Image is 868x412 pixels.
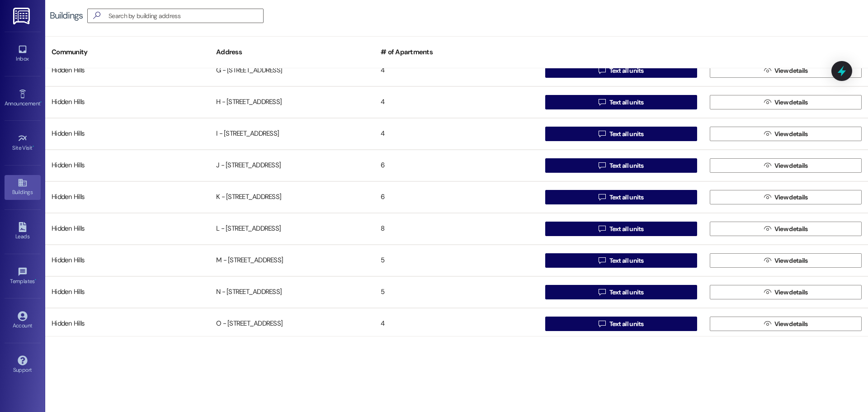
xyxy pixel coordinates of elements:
span: View details [774,161,808,170]
i:  [599,320,605,327]
span: Text all units [609,129,644,139]
button: View details [710,253,862,268]
div: Hidden Hills [45,125,210,143]
div: Hidden Hills [45,251,210,270]
a: Templates • [5,264,41,289]
div: Hidden Hills [45,220,210,238]
div: Hidden Hills [45,188,210,206]
a: Inbox [5,42,41,66]
div: I - [STREET_ADDRESS] [210,125,374,143]
div: G - [STREET_ADDRESS] [210,62,374,80]
i:  [90,11,104,20]
div: # of Apartments [374,41,539,63]
span: Text all units [609,66,644,76]
div: Hidden Hills [45,315,210,333]
button: Text all units [545,253,697,268]
button: View details [710,190,862,204]
div: 4 [374,315,539,333]
div: Hidden Hills [45,93,210,111]
button: View details [710,95,862,109]
div: N - [STREET_ADDRESS] [210,283,374,301]
div: Community [45,41,210,63]
i:  [764,67,771,74]
button: View details [710,127,862,141]
div: 5 [374,251,539,270]
span: • [35,277,36,283]
i:  [764,289,771,296]
span: View details [774,288,808,297]
i:  [599,289,605,296]
div: Hidden Hills [45,62,210,80]
div: 6 [374,188,539,206]
input: Search by building address [108,9,263,22]
div: Hidden Hills [45,156,210,175]
div: L - [STREET_ADDRESS] [210,220,374,238]
button: View details [710,63,862,78]
span: Text all units [609,288,644,297]
span: View details [774,193,808,202]
div: O - [STREET_ADDRESS] [210,315,374,333]
button: Text all units [545,222,697,236]
div: K - [STREET_ADDRESS] [210,188,374,206]
button: View details [710,158,862,173]
div: H - [STREET_ADDRESS] [210,93,374,111]
div: M - [STREET_ADDRESS] [210,251,374,270]
a: Support [5,353,41,377]
button: View details [710,222,862,236]
i:  [599,67,605,74]
span: View details [774,319,808,329]
div: 4 [374,62,539,80]
i:  [599,130,605,137]
span: View details [774,224,808,234]
span: View details [774,256,808,265]
a: Buildings [5,175,41,199]
div: Buildings [50,11,83,20]
span: Text all units [609,319,644,329]
span: Text all units [609,98,644,107]
i:  [764,162,771,169]
span: View details [774,66,808,76]
span: Text all units [609,224,644,234]
i:  [764,257,771,264]
span: Text all units [609,193,644,202]
img: ResiDesk Logo [13,8,32,24]
div: 4 [374,93,539,111]
i:  [764,320,771,327]
i:  [764,194,771,201]
span: View details [774,98,808,107]
a: Account [5,308,41,333]
button: Text all units [545,190,697,204]
button: Text all units [545,158,697,173]
i:  [599,162,605,169]
span: • [33,143,34,150]
div: J - [STREET_ADDRESS] [210,156,374,175]
span: View details [774,129,808,139]
span: • [40,99,42,105]
button: Text all units [545,95,697,109]
i:  [599,99,605,106]
button: View details [710,317,862,331]
i:  [599,257,605,264]
button: View details [710,285,862,299]
i:  [599,225,605,232]
i:  [599,194,605,201]
a: Leads [5,219,41,244]
div: Hidden Hills [45,283,210,301]
a: Site Visit • [5,131,41,155]
i:  [764,225,771,232]
i:  [764,130,771,137]
span: Text all units [609,256,644,265]
i:  [764,99,771,106]
button: Text all units [545,63,697,78]
div: 4 [374,125,539,143]
div: 6 [374,156,539,175]
button: Text all units [545,317,697,331]
div: 5 [374,283,539,301]
div: 8 [374,220,539,238]
button: Text all units [545,127,697,141]
span: Text all units [609,161,644,170]
button: Text all units [545,285,697,299]
div: Address [210,41,374,63]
